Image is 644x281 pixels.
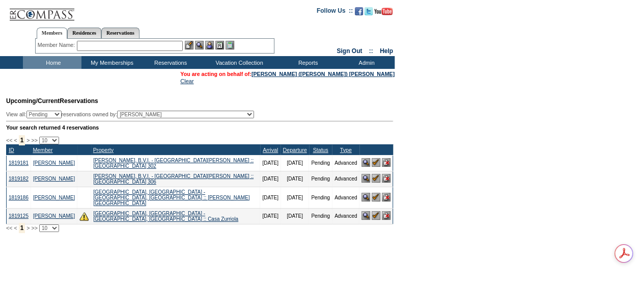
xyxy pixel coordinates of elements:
[31,137,37,143] span: >>
[93,147,114,153] a: Property
[180,78,193,84] a: Clear
[93,158,254,169] a: [PERSON_NAME], B.V.I. - [GEOGRAPHIC_DATA][PERSON_NAME] :: [GEOGRAPHIC_DATA] 302
[101,28,139,38] a: Reservations
[281,208,309,224] td: [DATE]
[38,41,77,49] div: Member Name:
[336,56,395,69] td: Admin
[93,211,238,222] a: [GEOGRAPHIC_DATA], [GEOGRAPHIC_DATA] - [GEOGRAPHIC_DATA], [GEOGRAPHIC_DATA] :: Casa Zurriola
[79,212,89,221] img: There are insufficient days and/or tokens to cover this reservation
[260,208,281,224] td: [DATE]
[9,160,29,166] a: 1819181
[372,211,380,220] img: Confirm Reservation
[26,137,30,143] span: >
[382,193,390,201] img: Cancel Reservation
[380,47,393,55] a: Help
[19,135,25,145] span: 1
[281,187,309,208] td: [DATE]
[9,176,29,182] a: 1819182
[195,41,204,49] img: View
[309,155,332,171] td: Pending
[33,213,75,219] a: [PERSON_NAME]
[372,174,380,183] img: Confirm Reservation
[33,147,52,153] a: Member
[309,187,332,208] td: Pending
[33,195,75,200] a: [PERSON_NAME]
[281,171,309,187] td: [DATE]
[9,195,29,200] a: 1819186
[317,6,353,18] td: Follow Us ::
[205,41,214,49] img: Impersonate
[355,7,363,15] img: Become our fan on Facebook
[9,147,14,153] a: ID
[251,71,395,77] a: [PERSON_NAME] ([PERSON_NAME]) [PERSON_NAME]
[281,155,309,171] td: [DATE]
[19,223,25,233] span: 1
[332,155,359,171] td: Advanced
[215,41,224,49] img: Reservations
[332,171,359,187] td: Advanced
[382,174,390,183] img: Cancel Reservation
[361,174,370,183] img: View Reservation
[226,41,234,49] img: b_calculator.gif
[180,71,395,77] span: You are acting on behalf of:
[6,111,259,118] div: View all: reservations owned by:
[337,47,362,55] a: Sign Out
[382,211,390,220] img: Cancel Reservation
[374,10,393,16] a: Subscribe to our YouTube Channel
[374,8,393,15] img: Subscribe to our YouTube Channel
[260,187,281,208] td: [DATE]
[260,171,281,187] td: [DATE]
[309,171,332,187] td: Pending
[369,47,373,55] span: ::
[6,137,12,143] span: <<
[199,56,277,69] td: Vacation Collection
[361,158,370,167] img: View Reservation
[382,158,390,167] img: Cancel Reservation
[6,225,12,231] span: <<
[313,147,328,153] a: Status
[185,41,193,49] img: b_edit.gif
[26,225,30,231] span: >
[33,160,75,166] a: [PERSON_NAME]
[14,137,17,143] span: <
[67,28,101,38] a: Residences
[9,213,29,219] a: 1819125
[372,193,380,201] img: Confirm Reservation
[365,10,373,16] a: Follow us on Twitter
[81,56,140,69] td: My Memberships
[283,147,306,153] a: Departure
[6,97,98,105] span: Reservations
[355,10,363,16] a: Become our fan on Facebook
[93,173,254,185] a: [PERSON_NAME], B.V.I. - [GEOGRAPHIC_DATA][PERSON_NAME] :: [GEOGRAPHIC_DATA] 306
[263,147,278,153] a: Arrival
[361,211,370,220] img: View Reservation
[277,56,336,69] td: Reports
[6,97,60,105] span: Upcoming/Current
[33,176,75,182] a: [PERSON_NAME]
[309,208,332,224] td: Pending
[6,124,393,131] div: Your search returned 4 reservations
[140,56,199,69] td: Reservations
[332,208,359,224] td: Advanced
[31,225,37,231] span: >>
[23,56,81,69] td: Home
[372,158,380,167] img: Confirm Reservation
[37,28,68,39] a: Members
[14,225,17,231] span: <
[361,193,370,201] img: View Reservation
[332,187,359,208] td: Advanced
[260,155,281,171] td: [DATE]
[93,189,249,206] a: [GEOGRAPHIC_DATA], [GEOGRAPHIC_DATA] - [GEOGRAPHIC_DATA], [GEOGRAPHIC_DATA] :: [PERSON_NAME][GEOG...
[365,7,373,15] img: Follow us on Twitter
[340,147,352,153] a: Type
